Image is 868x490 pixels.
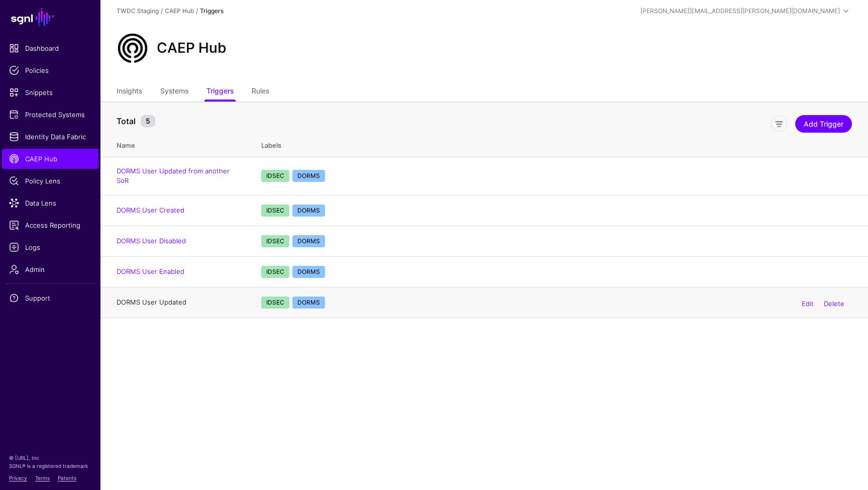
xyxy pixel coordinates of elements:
[251,131,868,157] th: Labels
[117,82,142,102] a: Insights
[9,87,91,97] span: Snippets
[159,7,165,16] div: /
[292,170,325,182] span: DORMS
[117,206,184,214] a: DORMS User Created
[117,7,159,15] a: TWDC Staging
[100,131,251,157] th: Name
[160,82,188,102] a: Systems
[157,40,227,57] h2: CAEP Hub
[9,264,91,274] span: Admin
[9,220,91,230] span: Access Reporting
[261,205,289,217] span: IDSEC
[2,171,98,191] a: Policy Lens
[200,7,224,15] strong: Triggers
[117,267,184,275] a: DORMS User Enabled
[640,7,840,16] div: [PERSON_NAME][EMAIL_ADDRESS][PERSON_NAME][DOMAIN_NAME]
[9,110,91,120] span: Protected Systems
[2,82,98,103] a: Snippets
[35,475,50,481] a: Terms
[9,43,91,53] span: Dashboard
[261,235,289,247] span: IDSEC
[58,475,76,481] a: Patents
[252,82,269,102] a: Rules
[261,297,289,309] span: IDSEC
[194,7,200,16] div: /
[2,149,98,169] a: CAEP Hub
[117,167,230,185] a: DORMS User Updated from another SoR
[2,215,98,235] a: Access Reporting
[165,7,194,15] a: CAEP Hub
[9,454,91,462] p: © [URL], Inc
[261,266,289,278] span: IDSEC
[9,242,91,252] span: Logs
[9,462,91,470] p: SGNL® is a registered trademark
[117,237,186,245] a: DORMS User Disabled
[2,237,98,257] a: Logs
[2,105,98,125] a: Protected Systems
[9,65,91,75] span: Policies
[9,132,91,142] span: Identity Data Fabric
[292,297,325,309] span: DORMS
[6,6,94,28] a: SGNL
[261,170,289,182] span: IDSEC
[9,154,91,164] span: CAEP Hub
[9,198,91,208] span: Data Lens
[141,115,155,127] small: 5
[2,60,98,80] a: Policies
[824,300,844,308] a: Delete
[2,38,98,58] a: Dashboard
[206,82,234,102] a: Triggers
[795,115,852,133] a: Add Trigger
[292,266,325,278] span: DORMS
[2,127,98,147] a: Identity Data Fabric
[2,193,98,213] a: Data Lens
[2,259,98,279] a: Admin
[292,235,325,247] span: DORMS
[292,205,325,217] span: DORMS
[117,116,136,126] strong: Total
[802,300,814,308] a: Edit
[9,475,27,481] a: Privacy
[9,293,91,303] span: Support
[9,176,91,186] span: Policy Lens
[117,298,186,306] a: DORMS User Updated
